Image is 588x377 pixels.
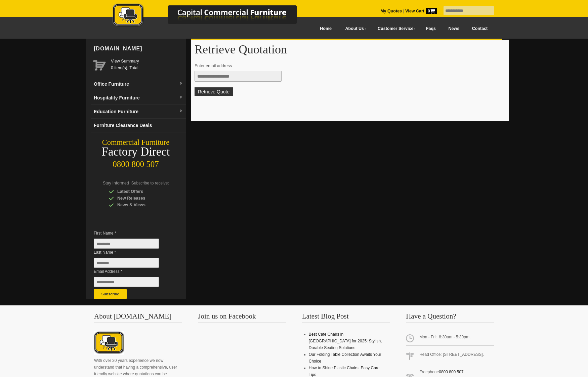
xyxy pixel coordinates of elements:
img: Capital Commercial Furniture Logo [94,3,329,28]
a: Customer Service [370,21,420,36]
span: Head Office: [STREET_ADDRESS]. [406,348,494,363]
a: Office Furnituredropdown [91,77,186,91]
a: Contact [466,21,494,36]
span: First Name * [94,230,169,237]
input: First Name * [94,239,159,249]
img: dropdown [179,109,183,113]
input: Last Name * [94,258,159,268]
a: Hospitality Furnituredropdown [91,91,186,105]
a: News [442,21,466,36]
img: dropdown [179,82,183,86]
a: About Us [338,21,370,36]
span: Subscribe to receive: [131,181,169,185]
img: About CCFNZ Logo [94,331,124,355]
span: Email Address * [94,268,169,275]
a: View Summary [111,58,183,65]
div: 0800 800 507 [86,156,186,169]
a: My Quotes [380,9,402,13]
h3: Have a Question? [406,313,494,323]
input: Email Address * [94,277,159,287]
p: Enter email address [195,62,499,69]
a: Our Folding Table Collection Awaits Your Choice [309,352,381,364]
a: Capital Commercial Furniture Logo [94,3,329,30]
div: Latest Offers [109,188,173,195]
h3: Latest Blog Post [302,313,390,323]
a: Furniture Clearance Deals [91,119,186,132]
a: How to Shine Plastic Chairs: Easy Care Tips [309,366,380,377]
a: Best Cafe Chairs in [GEOGRAPHIC_DATA] for 2025: Stylish, Durable Seating Solutions [309,332,382,350]
button: Subscribe [94,289,127,299]
a: Faqs [420,21,442,36]
span: 0 item(s), Total: [111,58,183,70]
span: Last Name * [94,249,169,256]
img: dropdown [179,95,183,99]
a: Education Furnituredropdown [91,105,186,119]
a: View Cart0 [404,9,437,13]
div: Commercial Furniture [86,138,186,147]
h3: About [DOMAIN_NAME] [94,313,182,323]
h3: Join us on Facebook [198,313,286,323]
div: News & Views [109,202,173,208]
span: Stay Informed [103,181,129,185]
strong: View Cart [405,9,437,13]
span: Mon - Fri: 8:30am - 5:30pm. [406,331,494,346]
span: 0 [426,8,437,14]
button: Retrieve Quote [195,87,233,96]
h1: Retrieve Quotation [195,43,506,56]
div: New Releases [109,195,173,202]
div: [DOMAIN_NAME] [91,39,186,59]
a: 0800 800 507 [439,370,463,374]
div: Factory Direct [86,147,186,157]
